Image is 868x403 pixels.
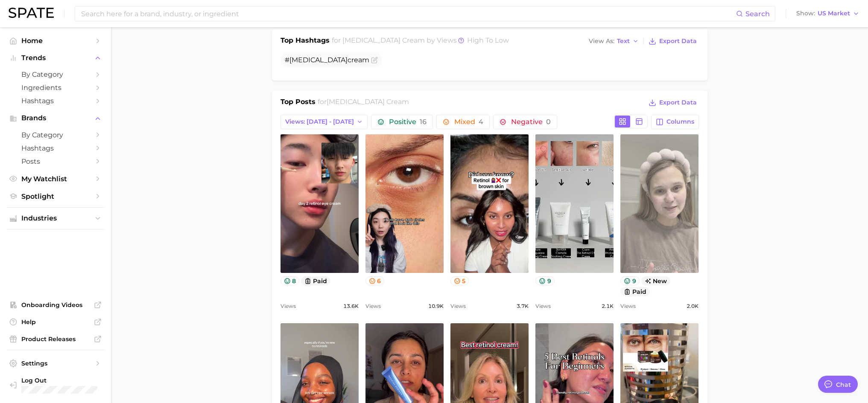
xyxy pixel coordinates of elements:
span: Industries [21,215,90,222]
span: Views [535,301,551,311]
button: 9 [535,276,555,285]
span: cream [348,56,369,64]
a: by Category [7,68,104,81]
a: Help [7,316,104,328]
button: Views: [DATE] - [DATE] [281,115,368,129]
span: by Category [21,70,90,78]
button: Trends [7,52,104,64]
span: Views [450,301,466,311]
h1: Top Posts [281,97,316,110]
span: high to low [467,36,509,44]
a: Spotlight [7,190,104,203]
a: Settings [7,357,104,370]
span: [MEDICAL_DATA] cream [342,36,425,44]
span: Help [21,318,90,326]
span: [MEDICAL_DATA] [289,56,348,64]
span: 10.9k [428,301,444,311]
button: Export Data [646,35,698,47]
span: by Category [21,131,90,139]
span: Search [745,10,770,18]
button: paid [301,276,330,285]
h2: for by Views [332,35,509,47]
a: My Watchlist [7,172,104,186]
button: 8 [281,276,300,285]
a: Posts [7,155,104,168]
span: Brands [21,114,90,122]
span: Hashtags [21,97,90,105]
span: Export Data [659,99,697,106]
button: paid [620,287,650,296]
span: 16 [420,118,427,126]
span: Text [617,39,630,43]
a: Hashtags [7,94,104,107]
span: [MEDICAL_DATA] cream [327,98,409,106]
button: View AsText [587,36,641,47]
button: Flag as miscategorized or irrelevant [371,57,378,64]
span: View As [589,39,614,43]
input: Search here for a brand, industry, or ingredient [80,6,736,21]
span: Views: [DATE] - [DATE] [285,118,354,125]
span: 2.0k [687,301,698,311]
span: 0 [546,118,551,126]
span: Views [365,301,381,311]
span: # [285,56,369,64]
span: 13.6k [343,301,359,311]
button: Brands [7,112,104,125]
span: 4 [479,118,483,126]
span: Spotlight [21,192,90,200]
span: new [641,276,671,285]
h2: for [318,97,409,110]
span: My Watchlist [21,175,90,183]
span: Settings [21,360,90,367]
span: Home [21,37,90,45]
button: Industries [7,212,104,225]
button: Columns [651,115,698,129]
span: Positive [389,119,427,125]
h1: Top Hashtags [281,35,330,47]
button: ShowUS Market [794,8,862,19]
a: Home [7,34,104,47]
a: Onboarding Videos [7,299,104,311]
span: Negative [511,119,551,125]
a: Log out. Currently logged in with e-mail farnell.ar@pg.com. [7,374,104,396]
button: 6 [365,276,385,285]
span: Export Data [659,38,697,45]
span: Views [281,301,296,311]
span: Trends [21,54,90,62]
img: SPATE [9,8,54,18]
span: 3.7k [517,301,529,311]
span: Columns [666,118,694,125]
a: Hashtags [7,142,104,155]
span: Views [620,301,636,311]
button: 5 [450,276,469,285]
button: 9 [620,276,640,285]
a: Ingredients [7,81,104,94]
span: Product Releases [21,335,90,343]
span: Posts [21,157,90,165]
button: Export Data [646,97,698,109]
span: Ingredients [21,84,90,92]
span: Show [796,11,815,16]
span: Onboarding Videos [21,301,90,309]
span: US Market [818,11,850,16]
span: 2.1k [602,301,614,311]
a: by Category [7,128,104,142]
span: Hashtags [21,144,90,152]
span: Log Out [21,377,97,384]
a: Product Releases [7,333,104,345]
span: Mixed [454,119,483,125]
